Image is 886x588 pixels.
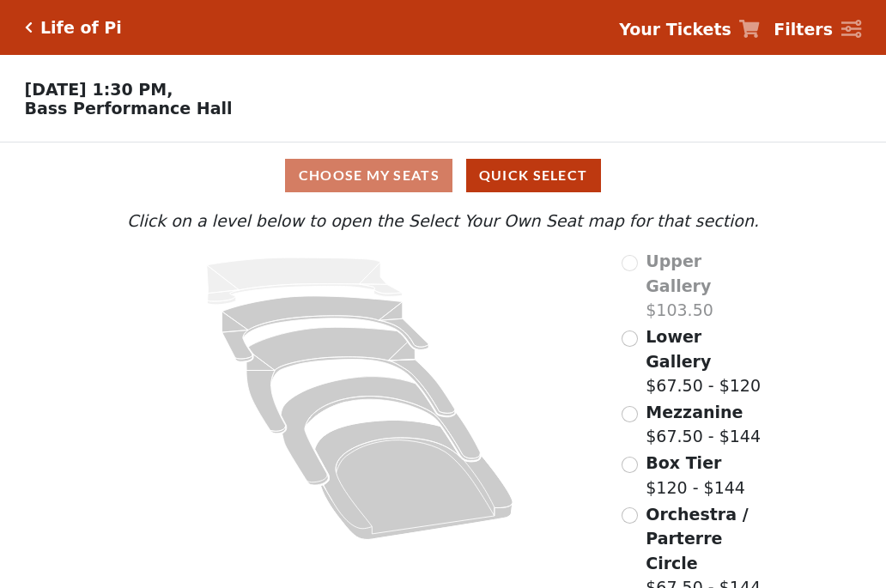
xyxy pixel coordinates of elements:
[207,258,403,305] path: Upper Gallery - Seats Available: 0
[466,159,601,192] button: Quick Select
[646,327,711,371] span: Lower Gallery
[123,209,763,233] p: Click on a level below to open the Select Your Own Seat map for that section.
[774,17,861,42] a: Filters
[646,324,763,398] label: $67.50 - $120
[40,18,122,38] h5: Life of Pi
[646,453,721,472] span: Box Tier
[646,451,745,500] label: $120 - $144
[619,20,731,39] strong: Your Tickets
[646,505,748,573] span: Orchestra / Parterre Circle
[25,21,33,33] a: Click here to go back to filters
[646,249,763,323] label: $103.50
[646,403,743,421] span: Mezzanine
[619,17,760,42] a: Your Tickets
[315,421,513,540] path: Orchestra / Parterre Circle - Seats Available: 13
[646,252,711,295] span: Upper Gallery
[222,296,429,361] path: Lower Gallery - Seats Available: 97
[646,400,761,449] label: $67.50 - $144
[774,20,833,39] strong: Filters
